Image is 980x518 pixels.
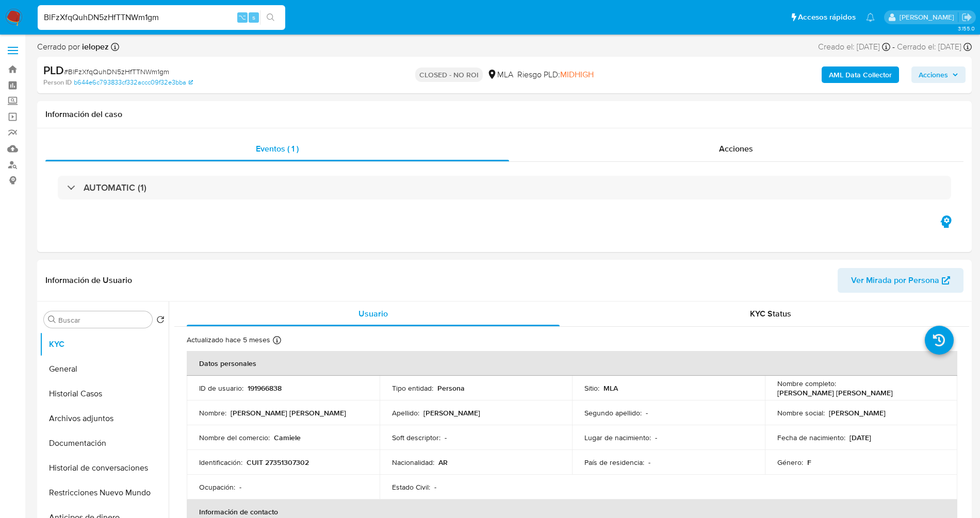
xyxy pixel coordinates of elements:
span: Riesgo PLD: [517,69,594,80]
button: Acciones [911,66,966,83]
p: - [648,458,650,467]
p: - [655,433,657,442]
button: Documentación [40,431,169,456]
span: MIDHIGH [560,69,594,80]
p: - [646,408,648,417]
p: Ocupación : [199,482,235,492]
p: Actualizado hace 5 meses [187,335,270,345]
p: Nombre del comercio : [199,433,270,442]
input: Buscar usuario o caso... [38,11,285,24]
span: ⌥ [238,12,246,22]
b: AML Data Collector [829,66,892,83]
p: Lugar de nacimiento : [584,433,651,442]
p: Segundo apellido : [584,408,642,417]
button: Buscar [48,315,56,324]
p: Estado Civil : [392,482,430,492]
p: CUIT 27351307302 [247,458,309,467]
span: - [892,41,895,53]
span: Accesos rápidos [798,12,856,23]
p: Apellido : [392,408,419,417]
p: Identificación : [199,458,242,467]
button: Historial Casos [40,381,169,406]
p: - [434,482,436,492]
span: # BlFzXfqQuhDN5zHfTTNWm1gm [64,66,169,77]
p: 191966838 [248,383,282,393]
p: Sitio : [584,383,599,393]
p: ID de usuario : [199,383,243,393]
a: Salir [961,12,972,23]
p: País de residencia : [584,458,644,467]
p: MLA [603,383,618,393]
p: - [239,482,241,492]
p: Soft descriptor : [392,433,440,442]
a: b644e6c793833cf332accc09f32e3bba [74,78,193,87]
p: [PERSON_NAME] [829,408,886,417]
span: Ver Mirada por Persona [851,268,939,293]
div: MLA [487,69,513,80]
p: AR [438,458,448,467]
p: - [445,433,447,442]
h1: Información de Usuario [45,275,132,286]
p: Nombre completo : [777,379,836,388]
p: Género : [777,458,803,467]
span: s [252,12,255,22]
p: Nombre social : [777,408,825,417]
p: Persona [437,383,465,393]
button: Historial de conversaciones [40,456,169,480]
button: Ver Mirada por Persona [838,268,963,293]
b: Person ID [43,78,72,87]
p: Nombre : [199,408,226,417]
span: Usuario [358,308,388,320]
button: search-icon [260,10,281,25]
p: F [807,458,811,467]
span: KYC Status [750,308,791,320]
p: [DATE] [850,433,871,442]
p: Fecha de nacimiento : [777,433,845,442]
p: [PERSON_NAME] [PERSON_NAME] [231,408,346,417]
b: PLD [43,62,64,78]
th: Datos personales [187,351,957,376]
button: Archivos adjuntos [40,406,169,431]
div: Cerrado el: [DATE] [897,41,972,53]
span: Acciones [919,66,948,83]
p: [PERSON_NAME] [PERSON_NAME] [777,388,893,397]
button: Restricciones Nuevo Mundo [40,480,169,505]
p: Camiele [274,433,301,442]
span: Cerrado por [37,41,109,53]
div: Creado el: [DATE] [818,41,890,53]
p: Tipo entidad : [392,383,433,393]
h3: AUTOMATIC (1) [84,182,146,193]
p: CLOSED - NO ROI [415,68,483,82]
button: General [40,357,169,381]
input: Buscar [58,315,148,325]
b: ielopez [80,41,109,53]
button: KYC [40,332,169,357]
div: AUTOMATIC (1) [58,176,951,199]
button: Volver al orden por defecto [156,315,165,327]
p: [PERSON_NAME] [423,408,480,417]
span: Eventos ( 1 ) [256,143,299,155]
p: Nacionalidad : [392,458,434,467]
h1: Información del caso [45,109,963,120]
p: jessica.fukman@mercadolibre.com [900,12,958,22]
span: Acciones [719,143,753,155]
button: AML Data Collector [822,66,899,83]
a: Notificaciones [866,13,875,22]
